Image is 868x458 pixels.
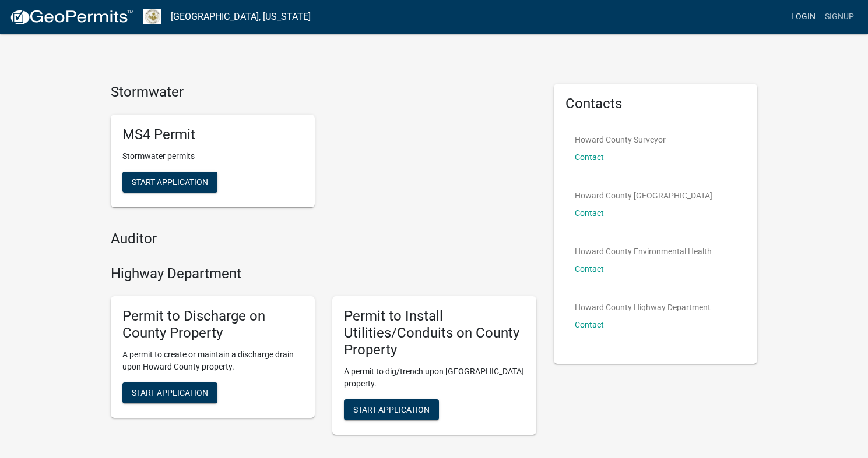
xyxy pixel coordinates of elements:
a: Contact [575,320,604,329]
a: Signup [820,6,859,28]
h5: MS4 Permit [122,126,303,143]
p: Howard County Environmental Health [575,247,712,255]
a: Contact [575,152,604,162]
p: Howard County Highway Department [575,303,711,311]
h4: Stormwater [111,84,536,101]
p: A permit to dig/trench upon [GEOGRAPHIC_DATA] property. [344,365,525,390]
h4: Highway Department [111,265,536,282]
h5: Contacts [565,95,746,112]
p: Stormwater permits [122,150,303,162]
a: [GEOGRAPHIC_DATA], [US_STATE] [171,7,311,27]
p: Howard County Surveyor [575,136,666,144]
img: Howard County, Indiana [143,9,161,24]
button: Start Application [122,172,217,193]
button: Start Application [122,382,217,403]
h4: Auditor [111,230,536,247]
a: Contact [575,208,604,218]
button: Start Application [344,399,439,420]
span: Start Application [132,388,208,397]
a: Login [786,6,820,28]
p: Howard County [GEOGRAPHIC_DATA] [575,191,712,200]
p: A permit to create or maintain a discharge drain upon Howard County property. [122,349,303,373]
h5: Permit to Discharge on County Property [122,308,303,342]
span: Start Application [132,177,208,186]
a: Contact [575,264,604,274]
h5: Permit to Install Utilities/Conduits on County Property [344,308,525,358]
span: Start Application [353,404,430,414]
